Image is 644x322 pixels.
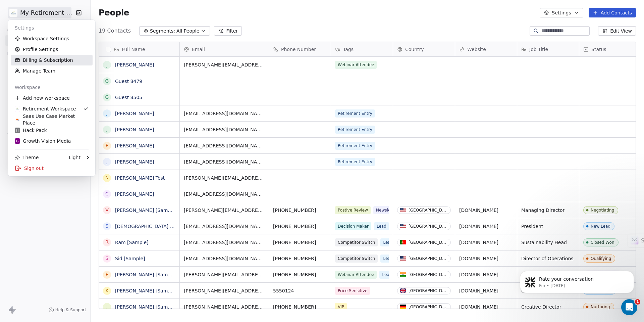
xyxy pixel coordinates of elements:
[184,126,265,133] span: [EMAIL_ADDRESS][DOMAIN_NAME]
[273,255,316,262] span: [PHONE_NUMBER]
[11,65,93,76] a: Manage Team
[184,110,265,117] span: [EMAIL_ADDRESS][DOMAIN_NAME]
[16,128,19,133] span: H
[15,154,39,161] div: Theme
[69,154,80,161] div: Light
[184,304,265,310] span: [PERSON_NAME][EMAIL_ADDRESS][DOMAIN_NAME]
[15,138,71,144] div: Growth Vision Media
[11,44,93,55] a: Profile Settings
[459,255,498,262] span: [DOMAIN_NAME]
[273,304,316,310] span: [PHONE_NUMBER]
[15,117,20,122] img: _Landing%20Saas%20use%20case%20Business%20Services%20512x512.png
[510,257,644,304] iframe: Intercom notifications message
[459,223,498,230] span: [DOMAIN_NAME]
[459,207,498,214] span: [DOMAIN_NAME]
[11,55,93,65] a: Billing & Subscription
[635,299,640,305] span: 1
[15,113,89,126] div: Saas Use Case Market Place
[621,299,637,315] iframe: Intercom live chat
[184,223,265,230] span: [EMAIL_ADDRESS][DOMAIN_NAME]
[184,271,265,278] span: [PERSON_NAME][EMAIL_ADDRESS][DOMAIN_NAME]
[184,142,265,149] span: [EMAIL_ADDRESS][DOMAIN_NAME]
[459,304,498,310] span: [DOMAIN_NAME]
[15,106,20,111] img: my%20retirement%20exit%20logo%20250x250.jpg
[521,304,561,310] span: Creative Director
[521,239,567,246] span: Sustainability Head
[521,207,565,214] span: Managing Director
[11,93,93,103] div: Add new workspace
[16,139,19,144] span: G
[184,239,265,246] span: [EMAIL_ADDRESS][DOMAIN_NAME]
[184,255,265,262] span: [EMAIL_ADDRESS][DOMAIN_NAME]
[15,105,76,112] div: Retirement Workspace
[184,158,265,165] span: [EMAIL_ADDRESS][DOMAIN_NAME]
[184,191,265,197] span: [EMAIL_ADDRESS][DOMAIN_NAME]
[184,61,265,68] span: [PERSON_NAME][EMAIL_ADDRESS][DOMAIN_NAME]
[273,239,316,246] span: [PHONE_NUMBER]
[273,287,294,294] span: 5550124
[184,287,265,294] span: [PERSON_NAME][EMAIL_ADDRESS][DOMAIN_NAME]
[459,239,498,246] span: [DOMAIN_NAME]
[11,33,93,44] a: Workspace Settings
[273,207,316,214] span: [PHONE_NUMBER]
[521,223,543,230] span: President
[273,223,316,230] span: [PHONE_NUMBER]
[11,163,93,174] div: Sign out
[521,255,574,262] span: Director of Operations
[184,175,265,181] span: [PERSON_NAME][EMAIL_ADDRESS][DOMAIN_NAME]
[184,207,265,214] span: [PERSON_NAME][EMAIL_ADDRESS][DOMAIN_NAME]
[15,127,47,134] div: Hack Pack
[11,22,93,33] div: Settings
[11,82,93,93] div: Workspace
[459,271,498,278] span: [DOMAIN_NAME]
[459,287,498,294] span: [DOMAIN_NAME]
[273,271,316,278] span: [PHONE_NUMBER]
